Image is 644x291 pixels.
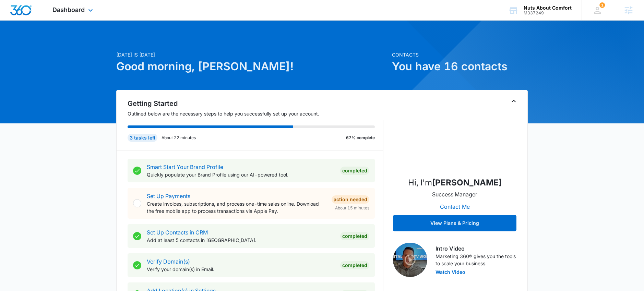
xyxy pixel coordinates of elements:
[436,253,516,267] p: Marketing 360® gives you the tools to scale your business.
[68,40,74,45] img: tab_keywords_by_traffic_grey.svg
[340,232,369,240] div: Completed
[147,163,223,170] a: Smart Start Your Brand Profile
[116,58,388,75] h1: Good morning, [PERSON_NAME]!
[147,171,335,178] p: Quickly populate your Brand Profile using our AI-powered tool.
[599,2,605,8] div: notifications count
[599,2,605,8] span: 1
[340,167,369,175] div: Completed
[393,215,516,231] button: View Plans & Pricing
[433,198,477,215] button: Contact Me
[147,229,208,236] a: Set Up Contacts in CRM
[147,193,190,199] a: Set Up Payments
[436,244,516,253] h3: Intro Video
[147,200,326,215] p: Create invoices, subscriptions, and process one-time sales online. Download the free mobile app t...
[524,5,572,11] div: account name
[392,58,528,75] h1: You have 16 contacts
[18,18,75,23] div: Domain: [DOMAIN_NAME]
[432,190,477,198] p: Success Manager
[147,237,335,244] p: Add at least 5 contacts in [GEOGRAPHIC_DATA].
[524,11,572,15] div: account id
[52,6,85,13] span: Dashboard
[436,270,465,275] button: Watch Video
[340,261,369,269] div: Completed
[19,11,34,16] div: v 4.0.25
[393,243,427,277] img: Intro Video
[408,177,502,189] p: Hi, I'm
[11,11,16,16] img: logo_orange.svg
[19,40,24,45] img: tab_domain_overview_orange.svg
[11,18,16,23] img: website_grey.svg
[510,97,518,105] button: Toggle Collapse
[76,40,116,45] div: Keywords by Traffic
[432,178,502,187] strong: [PERSON_NAME]
[147,258,190,265] a: Verify Domain(s)
[332,195,369,204] div: Action Needed
[128,98,383,109] h2: Getting Started
[128,110,383,117] p: Outlined below are the necessary steps to help you successfully set up your account.
[420,102,489,171] img: Brandon Henson
[335,205,369,211] span: About 15 minutes
[128,134,157,142] div: 3 tasks left
[346,135,375,141] p: 67% complete
[162,135,196,141] p: About 22 minutes
[26,40,61,45] div: Domain Overview
[116,51,388,58] p: [DATE] is [DATE]
[147,266,335,273] p: Verify your domain(s) in Email.
[392,51,528,58] p: Contacts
